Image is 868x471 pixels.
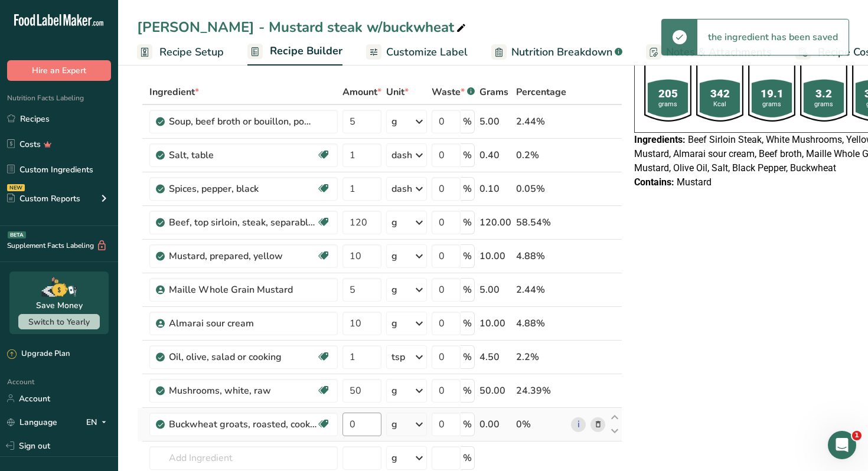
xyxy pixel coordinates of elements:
[828,431,856,459] iframe: Intercom live chat
[800,45,847,122] img: resturant-shape.ead3938.png
[391,283,397,297] div: g
[8,231,26,238] div: BETA
[169,249,316,263] div: Mustard, prepared, yellow
[391,182,412,196] div: dash
[149,446,338,470] input: Add Ingredient
[169,215,316,230] div: Beef, top sirloin, steak, separable lean and fat, trimmed to 0" fat, all grades, cooked, broiled
[479,350,511,364] div: 4.50
[7,192,80,205] div: Custom Reports
[479,115,511,129] div: 5.00
[391,451,397,465] div: g
[391,249,397,263] div: g
[511,44,612,60] span: Nutrition Breakdown
[391,316,397,331] div: g
[571,417,586,432] a: i
[386,44,468,60] span: Customize Label
[748,45,795,122] img: resturant-shape.ead3938.png
[391,350,405,364] div: tsp
[169,283,316,297] div: Maille Whole Grain Mustard
[491,39,622,66] a: Nutrition Breakdown
[634,134,686,145] span: Ingredients:
[169,384,316,398] div: Mushrooms, white, raw
[646,39,772,66] a: Notes & Attachments
[169,316,316,331] div: Almarai sour cream
[479,85,508,99] span: Grams
[137,39,224,66] a: Recipe Setup
[137,17,468,38] div: [PERSON_NAME] - Mustard steak w/buckwheat
[270,43,342,59] span: Recipe Builder
[169,115,316,129] div: Soup, beef broth or bouillon, powder, prepared with water
[391,384,397,398] div: g
[391,417,397,431] div: g
[696,100,743,109] div: Kcal
[479,417,511,431] div: 0.00
[169,182,316,196] div: Spices, pepper, black
[644,100,691,109] div: grams
[7,412,57,433] a: Language
[479,249,511,263] div: 10.00
[342,85,381,99] span: Amount
[18,314,100,329] button: Switch to Yearly
[7,348,70,360] div: Upgrade Plan
[516,148,566,162] div: 0.2%
[696,45,743,122] img: resturant-shape.ead3938.png
[7,184,25,191] div: NEW
[516,350,566,364] div: 2.2%
[479,148,511,162] div: 0.40
[479,316,511,331] div: 10.00
[86,415,111,429] div: EN
[479,182,511,196] div: 0.10
[748,100,795,109] div: grams
[479,384,511,398] div: 50.00
[391,215,397,230] div: g
[800,100,847,109] div: grams
[516,417,566,431] div: 0%
[28,316,90,328] span: Switch to Yearly
[247,38,342,66] a: Recipe Builder
[644,45,691,122] img: resturant-shape.ead3938.png
[800,86,847,102] div: 3.2
[169,350,316,364] div: Oil, olive, salad or cooking
[516,384,566,398] div: 24.39%
[516,249,566,263] div: 4.88%
[169,417,316,431] div: Buckwheat groats, roasted, cooked
[644,86,691,102] div: 205
[516,283,566,297] div: 2.44%
[516,215,566,230] div: 58.54%
[697,19,849,55] div: the ingredient has been saved
[149,85,199,99] span: Ingredient
[516,316,566,331] div: 4.88%
[852,431,862,440] span: 1
[36,299,83,312] div: Save Money
[634,176,674,188] span: Contains:
[516,115,566,129] div: 2.44%
[366,39,468,66] a: Customize Label
[479,215,511,230] div: 120.00
[391,148,412,162] div: dash
[159,44,224,60] span: Recipe Setup
[479,283,511,297] div: 5.00
[386,85,409,99] span: Unit
[516,182,566,196] div: 0.05%
[516,85,566,99] span: Percentage
[748,86,795,102] div: 19.1
[169,148,316,162] div: Salt, table
[432,85,475,99] div: Waste
[7,60,111,81] button: Hire an Expert
[391,115,397,129] div: g
[677,176,712,188] span: Mustard
[696,86,743,102] div: 342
